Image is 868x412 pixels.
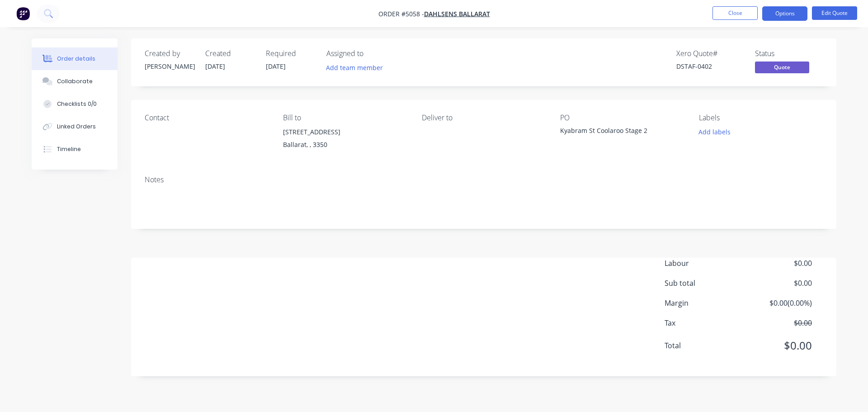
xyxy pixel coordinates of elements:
span: Tax [665,317,745,328]
span: $0.00 ( 0.00 %) [745,298,812,308]
button: Quote [755,62,809,75]
div: Labels [699,114,823,122]
button: Collaborate [32,70,118,93]
div: Collaborate [57,77,93,85]
button: Linked Orders [32,115,118,138]
button: Add labels [693,126,735,138]
div: Assigned to [326,49,417,58]
span: Margin [665,298,745,308]
button: Close [712,6,758,20]
div: Linked Orders [57,123,96,131]
button: Add team member [321,62,388,74]
button: Order details [32,47,118,70]
div: Order details [57,55,95,63]
div: Ballarat, , 3350 [283,138,407,151]
div: Status [755,49,823,58]
span: Order #5058 - [378,9,424,18]
div: Required [266,49,316,58]
span: Quote [755,62,809,73]
a: Dahlsens Ballarat [424,9,490,18]
img: Factory [16,7,30,20]
div: Checklists 0/0 [57,100,97,108]
span: [DATE] [266,62,286,71]
div: Kyabram St Coolaroo Stage 2 [560,126,673,138]
button: Checklists 0/0 [32,93,118,115]
div: [PERSON_NAME] [145,62,194,71]
span: Labour [665,258,745,269]
div: Xero Quote # [676,49,744,58]
div: Deliver to [422,114,546,122]
button: Options [762,6,807,21]
button: Timeline [32,138,118,161]
div: [STREET_ADDRESS]Ballarat, , 3350 [283,126,407,155]
div: DSTAF-0402 [676,62,744,71]
span: Sub total [665,278,745,289]
span: $0.00 [745,258,812,269]
span: $0.00 [745,337,812,354]
span: $0.00 [745,317,812,328]
div: [STREET_ADDRESS] [283,126,407,138]
div: Timeline [57,145,81,153]
div: PO [560,114,684,122]
div: Created by [145,49,194,58]
div: Bill to [283,114,407,122]
div: Notes [145,175,823,184]
button: Add team member [326,62,388,74]
span: [DATE] [205,62,225,71]
button: Edit Quote [812,6,857,20]
div: Created [205,49,255,58]
div: Contact [145,114,269,122]
span: $0.00 [745,278,812,289]
span: Total [665,340,745,351]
